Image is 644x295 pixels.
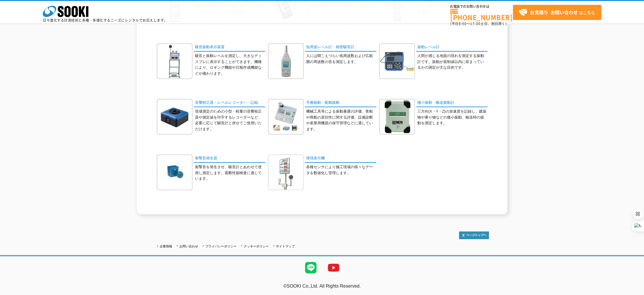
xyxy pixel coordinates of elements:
[299,256,322,279] img: LINE
[459,21,467,26] span: 8:50
[244,245,269,248] a: クッキーポリシー
[205,245,237,248] a: プライバシーポリシー
[417,109,487,126] p: 三方向(X・Y・Z)の加速度を記録し、建築物や乗り物などの微小振動、輸送時の振動を測定します。
[194,43,265,52] a: 騒音振動表示装置
[276,245,295,248] a: サイトマップ
[268,154,304,190] img: 環境表示機
[450,21,507,26] span: (平日 ～ 土日、祝日除く)
[417,53,487,71] p: 人間が感じる地面の揺れを測定する振動計です。振動が規制値以内に収まっているかの測定が主な目的です。
[43,19,168,22] p: 日々進化する計測技術と多種・多様化するニーズにレンタルでお応えします。
[416,99,487,107] a: 微小振動・輸送振動計
[530,9,578,16] strong: お見積り･お問い合わせ
[157,99,192,135] img: 音響校正器・レベルレコーダ―・記録
[194,99,265,107] a: 音響校正器・レベルレコーダ―・記録
[195,164,265,182] p: 衝撃音を発生させ、騒音計とあわせて使用し測定します。遮断性能検査に適しています。
[519,8,595,17] span: はこちら
[195,53,265,77] p: 騒音と振動レベルを測定し、大きなディスプレに表示することができます。機種により、ロギング機能や日報作成機能などが備わります。
[470,21,480,26] span: 17:30
[450,5,513,8] span: お電話でのお問い合わせは
[179,245,198,248] a: お問い合わせ
[268,43,304,79] img: 低周波レベル計・精密騒音計
[322,256,345,279] img: YouTube
[160,245,172,248] a: 企業情報
[450,9,513,21] a: [PHONE_NUMBER]
[305,43,376,52] a: 低周波レベル計・精密騒音計
[157,43,192,79] img: 騒音振動表示装置
[513,5,601,20] a: お見積り･お問い合わせはこちら
[157,154,192,190] img: 衝撃音発生器
[194,154,265,163] a: 衝撃音発生器
[622,290,644,294] a: テストMail
[305,154,376,163] a: 環境表示機
[306,164,376,176] p: 各種センサにより施工現場の様々なデータを数値化し管理します。
[416,43,487,52] a: 振動レベル計
[459,231,489,239] img: トップページへ
[306,109,376,132] p: 機械工具等による振動暴露の評価、客船や商船の居住性に関する評価、設備診断や産業用機器の保守管理などに適しています。
[268,99,304,135] img: 手腕振動・船舶振動
[195,109,265,132] p: 現場測定のための小型・軽量の音響校正器や測定値を印字するレコーダーなど、必要に応じて騒音計と併せてご使用いただけます。
[379,43,415,79] img: 振動レベル計
[305,99,376,107] a: 手腕振動・船舶振動
[379,99,415,135] img: 微小振動・輸送振動計
[306,53,376,65] p: 人には聞こえづらい低周波数および広範囲の周波数の音を測定します。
